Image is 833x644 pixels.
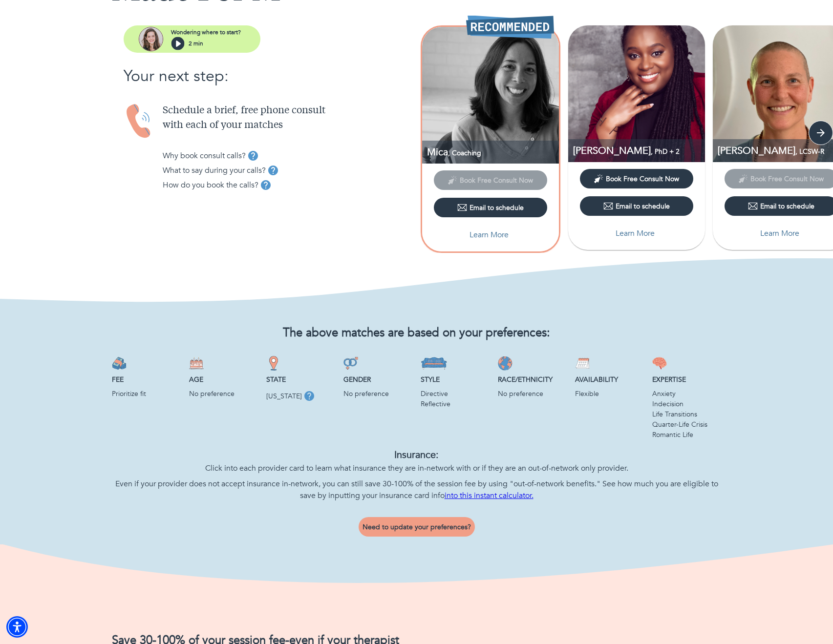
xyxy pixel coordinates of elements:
p: Learn More [760,228,799,239]
img: Gender [343,356,358,371]
span: Need to update your preferences? [363,522,471,532]
p: Directive [421,389,490,399]
p: [US_STATE] [266,391,302,401]
img: assistant [139,27,163,51]
p: Insurance: [112,448,722,462]
button: Learn More [434,225,547,245]
p: Gender [343,374,413,385]
button: Need to update your preferences? [359,517,475,537]
p: Flexible [575,389,644,399]
button: Book Free Consult Now [580,169,693,188]
p: Coaching [427,145,559,159]
button: tooltip [302,389,317,403]
span: This provider has not yet shared their calendar link. Please email the provider to schedule [434,175,547,185]
p: How do you book the calls? [163,179,258,191]
a: into this instant calculator. [445,490,534,501]
p: State [266,374,336,385]
p: Fee [112,374,181,385]
p: Schedule a brief, free phone consult with each of your matches [163,104,417,133]
img: State [266,356,281,371]
p: Why book consult calls? [163,150,246,162]
div: Email to schedule [457,203,524,212]
p: Style [421,374,490,385]
p: Anxiety [652,389,722,399]
p: Even if your provider does not accept insurance in-network, you can still save 30-100% of the ses... [112,478,722,501]
span: Book Free Consult Now [606,174,679,184]
p: Your next step: [124,64,417,88]
p: Click into each provider card to learn what insurance they are in-network with or if they are an ... [112,462,722,474]
h2: The above matches are based on your preferences: [112,326,722,340]
img: Handset [124,104,155,139]
p: [PERSON_NAME] [573,144,705,157]
button: tooltip [246,148,260,163]
p: Race/Ethnicity [498,374,567,385]
p: Indecision [652,399,722,409]
img: Mica Diamond profile [422,27,559,164]
div: Email to schedule [748,201,814,211]
p: No preference [343,389,413,399]
button: Email to schedule [434,198,547,217]
p: Learn More [616,228,655,239]
p: No preference [189,389,258,399]
button: Learn More [580,224,693,243]
img: Availability [575,356,590,371]
p: Wondering where to start? [171,28,241,37]
button: tooltip [266,163,280,178]
div: Email to schedule [603,201,670,211]
img: Jennifer Hall profile [568,25,705,162]
p: Learn More [470,229,509,241]
p: Quarter-Life Crisis [652,419,722,430]
button: Email to schedule [580,196,693,216]
img: Recommended Therapist [466,15,554,39]
button: tooltip [258,178,273,192]
p: Reflective [421,399,490,409]
span: , PhD + 2 [651,147,680,156]
span: , LCSW-R [795,147,824,156]
p: Availability [575,374,644,385]
p: What to say during your calls? [163,165,266,176]
img: Age [189,356,204,371]
p: Prioritize fit [112,389,181,399]
img: Race/Ethnicity [498,356,513,371]
img: Fee [112,356,127,371]
p: Expertise [652,374,722,385]
p: Life Transitions [652,409,722,419]
p: No preference [498,389,567,399]
img: Expertise [652,356,667,371]
p: Age [189,374,258,385]
p: 2 min [189,39,203,48]
span: , Coaching [448,148,481,158]
img: Style [421,356,448,371]
p: Romantic Life [652,430,722,440]
button: assistantWondering where to start?2 min [124,25,260,53]
div: Accessibility Menu [6,616,28,638]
